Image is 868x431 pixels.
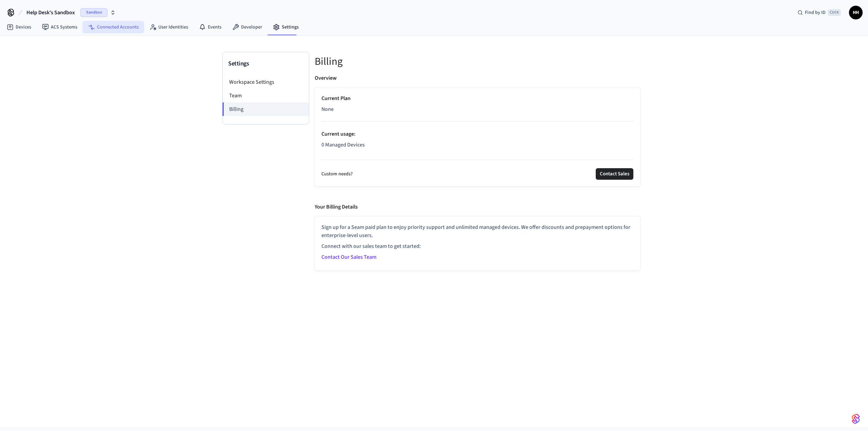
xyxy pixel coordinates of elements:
a: Devices [1,21,37,33]
button: Contact Sales [596,168,633,180]
a: ACS Systems [37,21,83,33]
p: Connect with our sales team to get started: [321,242,633,250]
li: Team [223,89,309,102]
p: Overview [315,74,337,82]
p: Current usage : [321,130,633,138]
div: Custom needs? [321,168,633,180]
img: SeamLogoGradient.69752ec5.svg [852,413,860,424]
a: Connected Accounts [83,21,144,33]
p: Sign up for a Seam paid plan to enjoy priority support and unlimited managed devices. We offer di... [321,223,633,239]
p: Your Billing Details [315,203,358,211]
span: None [321,105,334,113]
h5: Billing [315,55,640,68]
span: Find by ID [805,9,826,16]
span: Sandbox [80,8,107,17]
a: Contact Our Sales Team [321,253,376,261]
span: HH [850,6,862,19]
a: Settings [268,21,304,33]
p: Current Plan [321,94,633,102]
span: Help Desk's Sandbox [26,8,75,17]
a: User Identities [144,21,194,33]
li: Workspace Settings [223,75,309,89]
span: Ctrl K [828,9,841,16]
a: Developer [227,21,268,33]
div: Find by IDCtrl K [792,6,846,19]
p: 0 Managed Devices [321,141,633,149]
a: Events [194,21,227,33]
button: HH [849,6,863,19]
li: Billing [222,102,309,116]
h3: Settings [228,59,303,68]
